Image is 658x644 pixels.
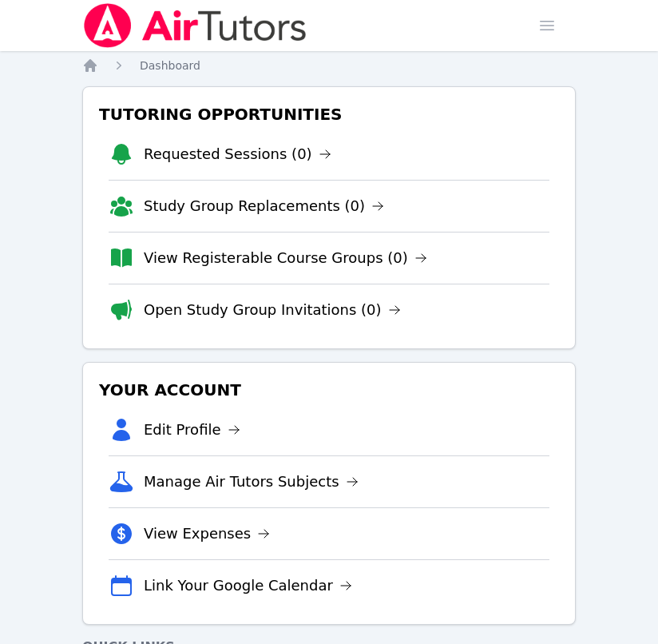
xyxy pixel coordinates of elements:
a: Open Study Group Invitations (0) [144,299,401,321]
nav: Breadcrumb [82,58,576,74]
a: View Registerable Course Groups (0) [144,247,427,269]
h3: Your Account [96,376,562,404]
a: Study Group Replacements (0) [144,195,384,217]
span: Dashboard [140,59,200,72]
h3: Tutoring Opportunities [96,100,562,129]
a: Manage Air Tutors Subjects [144,471,359,493]
a: Requested Sessions (0) [144,143,331,165]
img: Air Tutors [82,3,308,48]
a: Dashboard [140,58,200,74]
a: Link Your Google Calendar [144,574,352,597]
a: View Expenses [144,523,270,545]
a: Edit Profile [144,419,240,441]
